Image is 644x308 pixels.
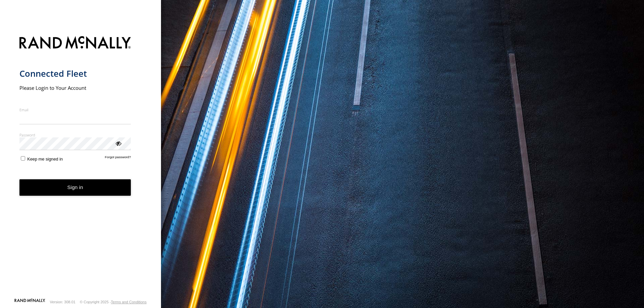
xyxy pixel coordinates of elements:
[14,299,45,305] a: Visit our Website
[19,32,142,298] form: main
[50,300,75,304] div: Version: 308.01
[105,155,131,162] a: Forgot password?
[19,68,131,79] h1: Connected Fleet
[19,35,131,52] img: Rand McNally
[80,300,147,304] div: © Copyright 2025 -
[19,84,131,91] h2: Please Login to Your Account
[19,107,131,112] label: Email
[115,140,121,146] div: ViewPassword
[19,132,131,137] label: Password
[27,157,63,162] span: Keep me signed in
[111,300,147,304] a: Terms and Conditions
[21,156,25,161] input: Keep me signed in
[19,179,131,196] button: Sign in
